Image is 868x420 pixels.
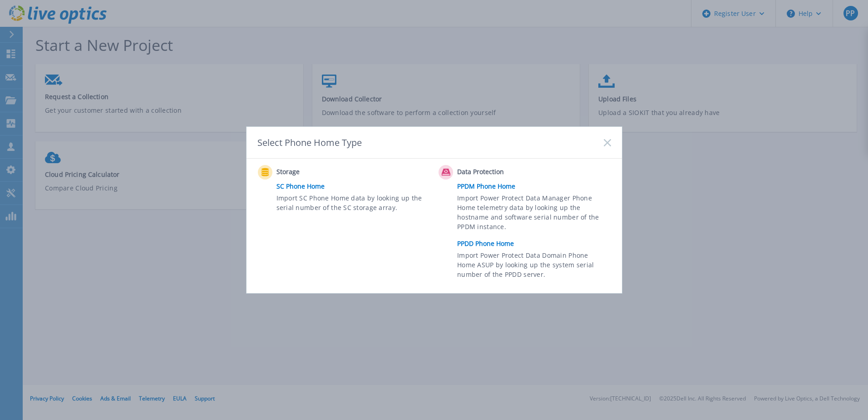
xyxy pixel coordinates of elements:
a: PPDD Phone Home [457,237,615,250]
span: Data Protection [457,167,547,178]
span: Import Power Protect Data Manager Phone Home telemetry data by looking up the hostname and softwa... [457,193,608,235]
span: Import Power Protect Data Domain Phone Home ASUP by looking up the system serial number of the PP... [457,250,608,282]
a: SC Phone Home [276,180,434,193]
span: Storage [276,167,367,178]
div: Select Phone Home Type [257,136,363,149]
span: Import SC Phone Home data by looking up the serial number of the SC storage array. [276,193,428,214]
a: PPDM Phone Home [457,180,615,193]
